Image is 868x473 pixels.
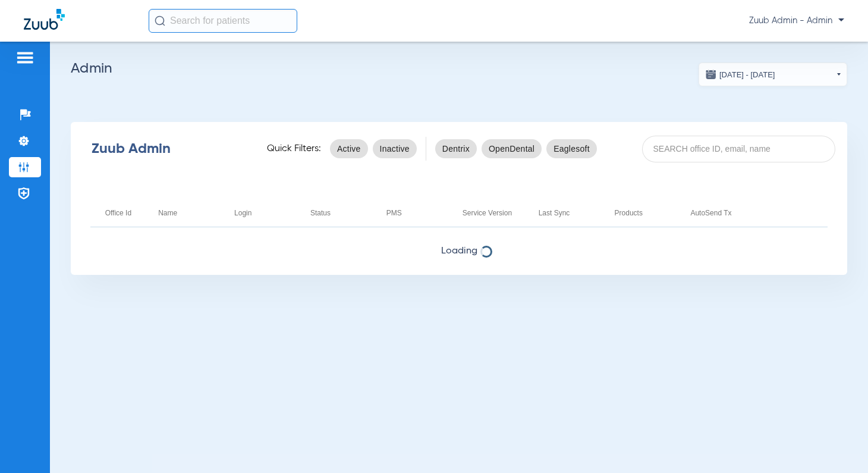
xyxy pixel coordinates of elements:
[234,206,251,220] div: Login
[105,206,144,220] div: Office Id
[615,206,676,220] div: Products
[71,245,847,257] span: Loading
[690,206,751,220] div: AutoSend Tx
[380,143,410,155] span: Inactive
[539,206,600,220] div: Last Sync
[330,137,417,161] mat-chip-listbox: status-filters
[155,15,165,26] img: Search Icon
[24,9,65,30] img: Zuub Logo
[705,68,717,80] img: date.svg
[337,143,361,155] span: Active
[435,137,597,161] mat-chip-listbox: pms-filters
[463,206,512,220] div: Service Version
[92,143,246,155] div: Zuub Admin
[615,206,643,220] div: Products
[489,143,534,155] span: OpenDental
[690,206,731,220] div: AutoSend Tx
[386,206,402,220] div: PMS
[158,206,219,220] div: Name
[463,206,524,220] div: Service Version
[15,51,34,65] img: hamburger-icon
[71,62,847,74] h2: Admin
[267,143,321,155] span: Quick Filters:
[749,15,844,27] span: Zuub Admin - Admin
[442,143,470,155] span: Dentrix
[642,136,835,162] input: SEARCH office ID, email, name
[699,62,847,86] button: [DATE] - [DATE]
[149,9,297,33] input: Search for patients
[553,143,590,155] span: Eaglesoft
[539,206,570,220] div: Last Sync
[158,206,177,220] div: Name
[105,206,131,220] div: Office Id
[386,206,448,220] div: PMS
[234,206,295,220] div: Login
[310,206,372,220] div: Status
[310,206,331,220] div: Status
